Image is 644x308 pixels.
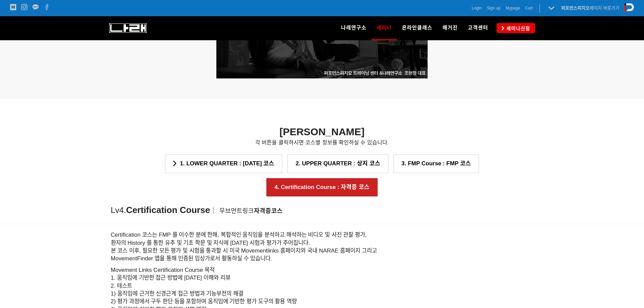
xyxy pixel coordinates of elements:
[561,5,590,10] strong: 퍼포먼스피지오
[504,25,530,32] span: 세미나신청
[126,205,210,215] span: Certification Course
[463,16,493,40] a: 고객센터
[280,126,365,137] strong: [PERSON_NAME]
[561,5,619,10] a: 퍼포먼스피지오페이지 바로가기
[468,25,488,31] span: 고객센터
[402,25,432,31] span: 온라인클래스
[111,231,533,263] h6: Certification 코스는 FMP 를 이수한 분에 한해, 복합적인 움직임을 분석하고 해석하는 비디오 및 사진 관찰 평가, 환자의 History 를 통한 유추 및 기초 학...
[377,22,392,33] span: 세미나
[165,155,282,173] a: 1. LOWER QUARTER : [DATE] 코스
[487,5,501,11] a: Sign up
[372,16,397,40] a: 세미나
[210,206,217,215] span: ㅣ
[397,16,437,40] a: 온라인클래스
[443,25,458,31] span: 매거진
[525,5,533,11] a: Cart
[341,25,366,31] span: 나래연구소
[336,16,372,40] a: 나래연구소
[266,178,378,196] a: 4. Certification Course : 자격증 코스
[255,140,389,145] span: 각 버튼을 클릭하시면 코스별 정보를 확인하실 수 있습니다.
[219,208,283,214] span: 무브먼트링크
[497,23,535,33] a: 세미나신청
[111,206,126,215] span: Lv4.
[472,5,482,11] a: Login
[393,155,479,173] a: 3. FMP Course : FMP 코스
[437,16,463,40] a: 매거진
[506,5,520,11] a: Mypage
[287,155,388,173] a: 2. UPPER QUARTER : 상지 코스
[254,208,283,214] strong: 자격증코스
